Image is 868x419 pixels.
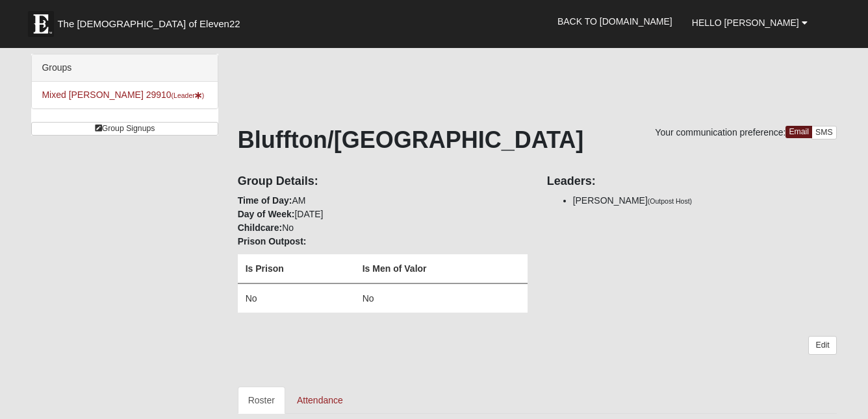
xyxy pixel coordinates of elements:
[21,5,281,37] a: The [DEMOGRAPHIC_DATA] of Eleven22
[172,91,205,99] small: (Leader )
[106,403,192,415] span: ViewState Size: 90 KB
[228,165,537,326] div: AM [DATE] No
[682,6,817,39] a: Hello [PERSON_NAME]
[355,283,528,313] td: No
[31,122,218,136] a: Group Signups
[813,396,836,415] a: Block Configuration (Alt-B)
[573,194,837,208] li: [PERSON_NAME]
[12,405,92,414] a: Page Load Time: 2.43s
[655,127,785,138] span: Your communication preference:
[32,54,217,82] div: Groups
[238,209,295,219] strong: Day of Week:
[548,5,682,38] a: Back to [DOMAIN_NAME]
[785,126,812,138] a: Email
[201,403,277,415] span: HTML Size: 212 KB
[692,18,799,28] span: Hello [PERSON_NAME]
[238,387,285,414] a: Roster
[42,90,204,100] a: Mixed [PERSON_NAME] 29910(Leader)
[238,195,292,206] strong: Time of Day:
[238,254,355,283] th: Is Prison
[355,254,528,283] th: Is Men of Valor
[808,336,836,355] a: Edit
[57,18,240,30] span: The [DEMOGRAPHIC_DATA] of Eleven22
[648,197,692,205] small: (Outpost Host)
[238,174,528,189] h4: Group Details:
[238,222,282,233] strong: Childcare:
[287,387,353,414] a: Attendance
[547,174,837,189] h4: Leaders:
[287,401,294,415] a: Web cache enabled
[238,126,837,154] h1: Bluffton/[GEOGRAPHIC_DATA]
[28,11,54,37] img: Eleven22 logo
[836,396,860,415] a: Page Properties (Alt+P)
[238,236,307,246] strong: Prison Outpost:
[811,126,837,139] a: SMS
[238,283,355,313] td: No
